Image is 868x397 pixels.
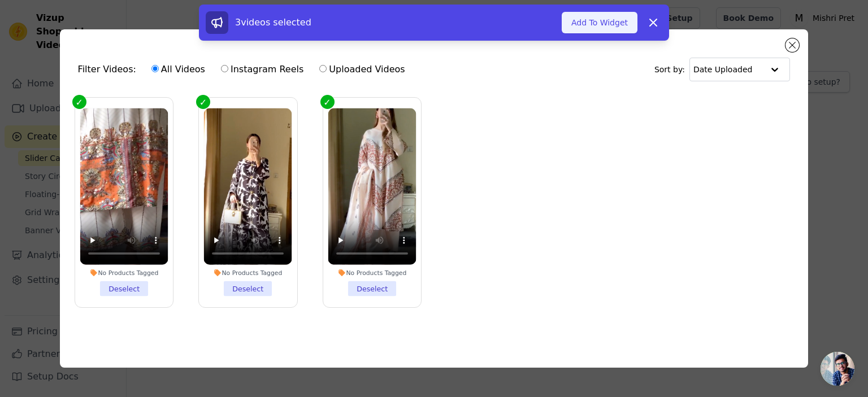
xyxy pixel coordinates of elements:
span: 3 videos selected [235,17,311,28]
div: No Products Tagged [80,269,168,277]
label: Uploaded Videos [319,62,405,77]
div: No Products Tagged [328,269,416,277]
label: All Videos [151,62,206,77]
a: Open chat [821,352,854,386]
div: No Products Tagged [204,269,292,277]
button: Add To Widget [562,12,637,33]
div: Sort by: [654,58,791,81]
label: Instagram Reels [220,62,304,77]
button: Close modal [785,38,799,52]
div: Filter Videos: [78,56,411,82]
